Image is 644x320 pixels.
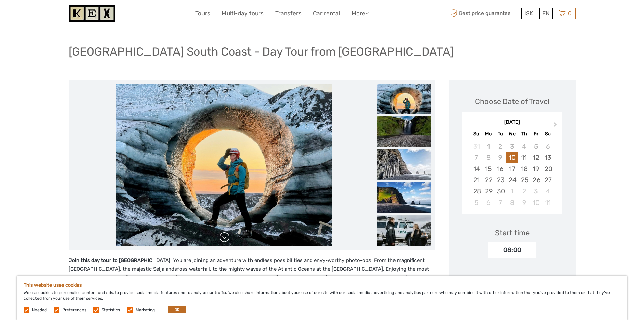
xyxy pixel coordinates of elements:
div: Start time [495,228,530,238]
div: [DATE] [462,119,562,126]
div: Choose Friday, September 12th, 2025 [530,152,542,163]
a: Transfers [275,8,302,18]
button: Next Month [551,121,562,131]
div: Choose Tuesday, September 30th, 2025 [494,186,506,197]
div: Choose Thursday, September 18th, 2025 [518,163,530,174]
button: Open LiveChat chat widget [78,10,86,19]
div: Choose Saturday, October 4th, 2025 [542,186,554,197]
div: Choose Wednesday, September 17th, 2025 [506,163,518,174]
div: Choose Wednesday, October 8th, 2025 [506,197,518,208]
a: Car rental [313,8,340,18]
div: Choose Friday, October 10th, 2025 [530,197,542,208]
div: Choose Monday, September 15th, 2025 [482,163,494,174]
span: Best price guarantee [449,8,520,19]
div: Sa [542,129,554,138]
div: Choose Friday, September 26th, 2025 [530,174,542,186]
div: Choose Sunday, September 14th, 2025 [471,163,482,174]
div: Choose Tuesday, October 7th, 2025 [494,197,506,208]
label: Statistics [102,307,120,313]
a: Multi-day tours [222,8,264,18]
div: Not available Wednesday, September 3rd, 2025 [506,141,518,152]
div: Tu [494,129,506,138]
div: Choose Friday, September 19th, 2025 [530,163,542,174]
div: 08:00 [488,242,536,258]
div: Not available Tuesday, September 2nd, 2025 [494,141,506,152]
div: Choose Saturday, September 20th, 2025 [542,163,554,174]
div: Choose Sunday, September 28th, 2025 [471,186,482,197]
div: Choose Tuesday, September 16th, 2025 [494,163,506,174]
div: Choose Thursday, September 11th, 2025 [518,152,530,163]
div: Choose Monday, September 29th, 2025 [482,186,494,197]
a: More [352,8,369,18]
span: 0 [567,10,573,17]
div: Choose Monday, October 6th, 2025 [482,197,494,208]
div: Choose Date of Travel [475,96,549,107]
strong: Once in [GEOGRAPHIC_DATA] you will hop on a super-jeep [257,275,396,281]
div: Choose Saturday, September 27th, 2025 [542,174,554,186]
label: Needed [32,307,47,313]
div: Choose Thursday, October 9th, 2025 [518,197,530,208]
div: Su [471,129,482,138]
div: Choose Sunday, October 5th, 2025 [471,197,482,208]
div: Choose Sunday, September 21st, 2025 [471,174,482,186]
h1: [GEOGRAPHIC_DATA] South Coast - Day Tour from [GEOGRAPHIC_DATA] [69,45,454,59]
strong: Join this day tour to [GEOGRAPHIC_DATA] [69,257,170,263]
div: Not available Thursday, September 4th, 2025 [518,141,530,152]
button: OK [168,306,186,313]
div: Choose Saturday, October 11th, 2025 [542,197,554,208]
img: d1e3ebaa5f124daeb7b82eedc0ba358b_slider_thumbnail.jpeg [377,215,431,246]
div: Fr [530,129,542,138]
div: Not available Sunday, September 7th, 2025 [471,152,482,163]
div: Choose Saturday, September 13th, 2025 [542,152,554,163]
img: 542d6e6172f8494cab2cfce9bb746d74_slider_thumbnail.jpg [377,182,431,213]
h5: This website uses cookies [24,282,620,288]
img: 1261-44dab5bb-39f8-40da-b0c2-4d9fce00897c_logo_small.jpg [69,5,115,22]
div: Not available Monday, September 8th, 2025 [482,152,494,163]
div: Choose Friday, October 3rd, 2025 [530,186,542,197]
div: Choose Thursday, September 25th, 2025 [518,174,530,186]
div: Not available Friday, September 5th, 2025 [530,141,542,152]
img: de10c0faead14f29a85372f9e242ba66_slider_thumbnail.jpg [377,149,431,180]
div: Choose Wednesday, September 24th, 2025 [506,174,518,186]
div: Choose Wednesday, October 1st, 2025 [506,186,518,197]
div: Mo [482,129,494,138]
div: We [506,129,518,138]
div: Choose Thursday, October 2nd, 2025 [518,186,530,197]
div: month 2025-09 [464,141,560,208]
div: Not available Saturday, September 6th, 2025 [542,141,554,152]
div: Not available Tuesday, September 9th, 2025 [494,152,506,163]
img: 9a10d14e6e7449e2b3e91adb7fb94c41_slider_thumbnail.jpeg [377,84,431,114]
div: Th [518,129,530,138]
div: We use cookies to personalise content and ads, to provide social media features and to analyse ou... [17,276,627,320]
div: Choose Tuesday, September 23rd, 2025 [494,174,506,186]
div: Choose Wednesday, September 10th, 2025 [506,152,518,163]
div: EN [539,8,553,19]
span: ISK [524,10,533,17]
img: 9a10d14e6e7449e2b3e91adb7fb94c41_main_slider.jpeg [116,84,332,246]
div: Not available Sunday, August 31st, 2025 [471,141,482,152]
img: 8d7247fd982548bb8e19952aeefa9cea_slider_thumbnail.jpg [377,116,431,147]
div: Not available Monday, September 1st, 2025 [482,141,494,152]
p: We're away right now. Please check back later! [9,12,76,17]
a: Tours [195,8,210,18]
label: Preferences [62,307,86,313]
label: Marketing [136,307,155,313]
div: Choose Monday, September 22nd, 2025 [482,174,494,186]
